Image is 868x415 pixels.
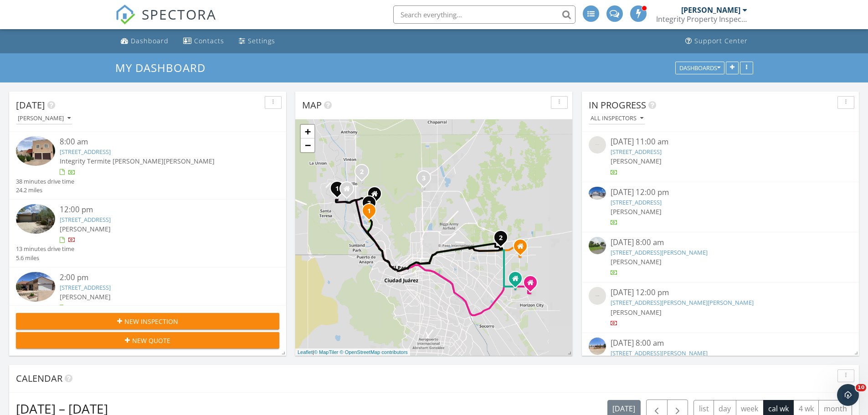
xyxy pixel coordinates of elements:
div: 11972 Cannon Hill Dr, El Paso, TX 79936 [501,237,506,243]
input: Search everything... [393,5,575,24]
span: [PERSON_NAME] [60,292,111,301]
i: 1 [335,186,339,192]
div: 1080 Gunnerside Street, El Paso TX 79928 [530,282,536,288]
a: 2:00 pm [STREET_ADDRESS] [PERSON_NAME] 21 minutes drive time 11.9 miles [16,272,279,330]
span: New Inspection [124,317,178,326]
img: 9557364%2Fcover_photos%2FrpX4gX7teAKfZlAQ3Nhf%2Fsmall.jpg [16,136,55,166]
div: 2:00 pm [60,272,257,283]
span: [PERSON_NAME] [611,207,662,216]
div: [PERSON_NAME] [18,115,71,122]
span: SPECTORA [142,5,216,24]
a: [DATE] 12:00 pm [STREET_ADDRESS][PERSON_NAME][PERSON_NAME] [PERSON_NAME] [589,287,852,328]
a: [DATE] 11:00 am [STREET_ADDRESS] [PERSON_NAME] [589,136,852,177]
span: [PERSON_NAME] [611,257,662,266]
div: Contacts [194,36,224,45]
a: [STREET_ADDRESS] [60,148,111,156]
a: Zoom in [301,125,314,138]
span: [DATE] [16,99,45,111]
div: 13 minutes drive time [16,245,74,253]
span: 10 [856,384,866,391]
img: streetview [589,287,606,304]
iframe: Intercom live chat [837,384,859,406]
a: [STREET_ADDRESS][PERSON_NAME][PERSON_NAME] [611,298,754,307]
div: 929 Pecos River Dr, El Paso, TX 79932 [337,188,343,194]
div: Support Center [694,36,748,45]
div: 12:00 pm [60,204,257,215]
div: [PERSON_NAME] [681,5,740,15]
a: 8:00 am [STREET_ADDRESS] Integrity Termite [PERSON_NAME][PERSON_NAME] 38 minutes drive time 24.2 ... [16,136,279,195]
span: [PERSON_NAME] [611,157,662,165]
img: 9531631%2Fcover_photos%2FCkjCn6nJLAoODTYBqZPi%2Fsmall.jpg [16,272,55,302]
div: Dashboard [131,36,169,45]
img: 9491890%2Fcover_photos%2F3EVDSU9aCoLiCjRLr3VS%2Fsmall.jpg [589,187,606,200]
a: [STREET_ADDRESS] [611,198,662,206]
div: 5.6 miles [16,254,74,262]
div: 38 minutes drive time [16,177,74,186]
img: streetview [589,338,606,355]
div: 24.2 miles [16,186,74,195]
button: [PERSON_NAME] [16,113,72,125]
div: Settings [248,36,275,45]
a: Leaflet [298,349,313,355]
div: 309 Buena Suerte Dr, El Paso, TX 79912 [369,210,375,216]
a: [DATE] 8:00 am [STREET_ADDRESS][PERSON_NAME] [PERSON_NAME] [589,338,852,378]
a: SPECTORA [115,12,216,31]
i: 3 [422,175,426,182]
div: [DATE] 11:00 am [611,136,830,148]
button: Dashboards [675,61,724,74]
img: The Best Home Inspection Software - Spectora [115,5,135,25]
a: [STREET_ADDRESS][PERSON_NAME] [611,248,708,256]
div: 317 Corte Rimini Way, El Paso TX 79932 [347,189,352,194]
img: streetview [589,237,606,254]
span: [PERSON_NAME] [611,308,662,317]
a: 12:00 pm [STREET_ADDRESS] [PERSON_NAME] 13 minutes drive time 5.6 miles [16,204,279,262]
a: [DATE] 12:00 pm [STREET_ADDRESS] [PERSON_NAME] [589,187,852,227]
a: Zoom out [301,138,314,152]
a: [STREET_ADDRESS][PERSON_NAME] [611,349,708,357]
div: [DATE] 8:00 am [611,338,830,349]
div: 7520 Eagle Vista Dr, El Paso, TX 79911 [362,171,367,177]
div: Dashboards [679,65,720,71]
button: New Quote [16,332,279,348]
a: Contacts [180,33,228,50]
button: All Inspectors [589,113,645,125]
div: 1045 Flyer Pl, El Paso TX 79928 [515,278,521,284]
a: © OpenStreetMap contributors [340,349,408,355]
div: | [295,348,410,356]
a: [STREET_ADDRESS] [60,215,111,224]
span: [PERSON_NAME] [164,157,215,165]
span: In Progress [589,99,646,111]
div: [DATE] 12:00 pm [611,287,830,298]
img: streetview [589,136,606,154]
div: Integrity Property Inspections [656,15,747,24]
div: 8:00 am [60,136,257,148]
div: 4572 Monahans Dr, El Paso, TX 79924 [424,178,429,183]
span: Map [302,99,322,111]
div: 14137 Meteor Rock Place, El Paso TX 79938 [520,246,526,251]
span: Integrity Termite [PERSON_NAME] [60,157,164,165]
a: [STREET_ADDRESS] [611,148,662,156]
div: 7205 San Marino Dr, El Paso, TX 79912 [369,203,375,208]
span: Calendar [16,372,62,384]
div: [DATE] 8:00 am [611,237,830,248]
a: [STREET_ADDRESS] [60,283,111,292]
a: Dashboard [117,33,172,50]
a: Settings [235,33,279,50]
div: All Inspectors [591,115,643,122]
i: 2 [499,235,503,241]
a: © MapTiler [314,349,339,355]
i: 3 [367,200,371,207]
button: New Inspection [16,313,279,329]
a: Support Center [682,33,751,50]
a: [DATE] 8:00 am [STREET_ADDRESS][PERSON_NAME] [PERSON_NAME] [589,237,852,277]
i: 2 [360,169,364,175]
span: New Quote [132,336,170,345]
img: 9446507%2Freports%2Ffa493c0a-b947-4c5d-8f4b-922a88dbfd90%2Fcover_photos%2F3dGmbPjOLQEYhu5ktmHX%2F... [16,204,55,234]
div: [DATE] 12:00 pm [611,187,830,198]
span: [PERSON_NAME] [60,225,111,233]
i: 1 [367,208,371,215]
div: 1404 CLOUD RIDGE DR, El Paso TX 79912 [375,194,380,199]
a: My Dashboard [115,60,213,75]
